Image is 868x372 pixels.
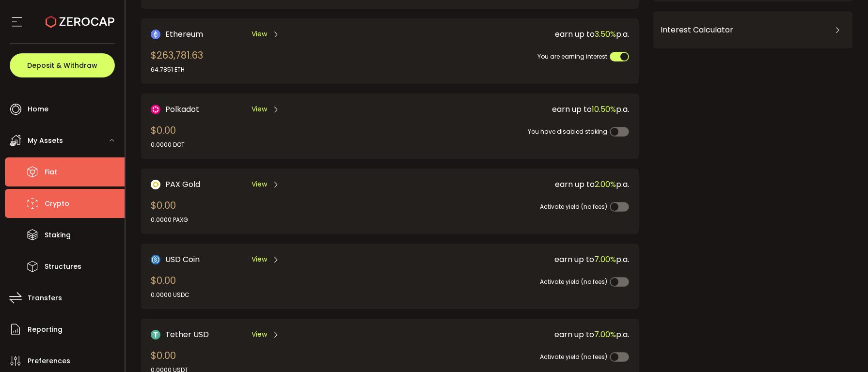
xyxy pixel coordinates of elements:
[528,127,607,136] span: You have disabled staking
[45,260,81,274] span: Structures
[252,104,267,114] span: View
[252,179,267,189] span: View
[151,255,160,264] img: USD Coin
[165,103,199,115] span: Polkadot
[151,123,185,149] div: $0.00
[151,65,203,74] div: 64.7851 ETH
[595,29,616,40] span: 3.50%
[151,330,160,340] img: Tether USD
[252,329,267,340] span: View
[151,48,203,74] div: $263,781.63
[661,18,845,42] div: Interest Calculator
[151,216,188,224] div: 0.0000 PAXG
[151,273,189,299] div: $0.00
[28,102,48,116] span: Home
[594,254,616,265] span: 7.00%
[151,198,188,224] div: $0.00
[385,103,629,115] div: earn up to p.a.
[27,62,97,69] span: Deposit & Withdraw
[151,180,160,189] img: PAX Gold
[385,328,629,341] div: earn up to p.a.
[385,178,629,190] div: earn up to p.a.
[537,52,607,61] span: You are earning interest
[45,165,57,179] span: Fiat
[592,104,616,115] span: 10.50%
[28,291,62,305] span: Transfers
[252,29,267,39] span: View
[28,354,70,368] span: Preferences
[165,328,209,341] span: Tether USD
[540,353,607,361] span: Activate yield (no fees)
[28,323,63,337] span: Reporting
[595,179,616,190] span: 2.00%
[165,178,200,190] span: PAX Gold
[45,197,69,211] span: Crypto
[252,254,267,264] span: View
[151,291,189,299] div: 0.0000 USDC
[165,253,200,265] span: USD Coin
[540,278,607,286] span: Activate yield (no fees)
[10,53,115,77] button: Deposit & Withdraw
[594,329,616,340] span: 7.00%
[28,134,63,148] span: My Assets
[165,28,203,40] span: Ethereum
[385,28,629,40] div: earn up to p.a.
[151,30,160,39] img: Ethereum
[540,202,607,211] span: Activate yield (no fees)
[151,140,185,149] div: 0.0000 DOT
[45,228,71,242] span: Staking
[151,105,160,114] img: DOT
[820,325,868,372] iframe: Chat Widget
[385,253,629,265] div: earn up to p.a.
